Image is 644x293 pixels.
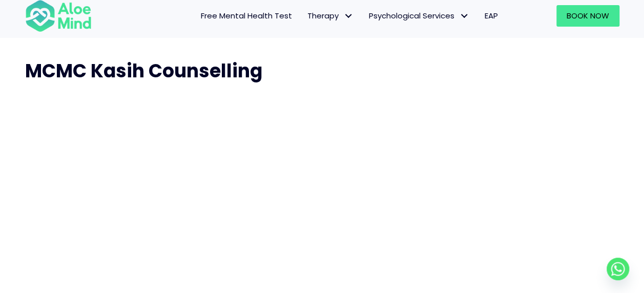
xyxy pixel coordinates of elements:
span: Psychological Services [369,10,469,21]
a: Free Mental Health Test [193,5,300,27]
span: Book Now [567,10,609,21]
nav: Menu [105,5,506,27]
span: Therapy: submenu [341,9,356,24]
h2: MCMC Kasih Counselling [25,58,619,84]
a: TherapyTherapy: submenu [300,5,361,27]
a: Book Now [556,5,619,27]
span: Psychological Services: submenu [457,9,472,24]
span: Therapy [307,10,354,21]
a: Psychological ServicesPsychological Services: submenu [361,5,477,27]
span: Free Mental Health Test [201,10,292,21]
a: Whatsapp [607,258,629,280]
a: EAP [477,5,506,27]
span: EAP [485,10,498,21]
